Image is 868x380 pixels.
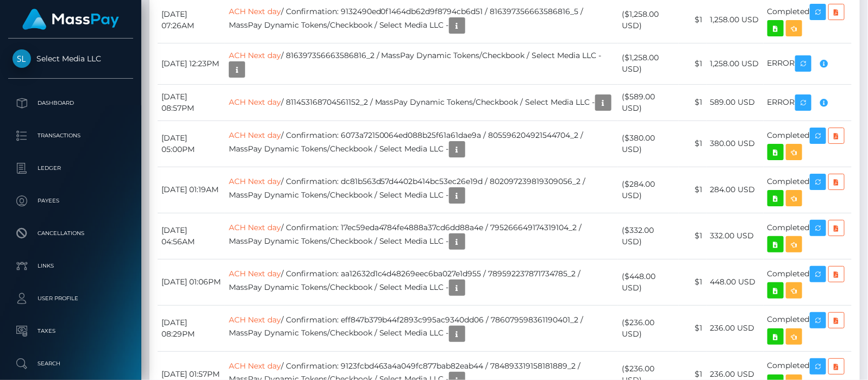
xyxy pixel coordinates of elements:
a: Transactions [8,122,133,149]
td: Completed [764,121,852,167]
p: Links [13,258,129,274]
a: Payees [8,187,133,214]
td: ($1,258.00 USD) [618,43,678,84]
td: [DATE] 05:00PM [158,121,225,167]
a: Links [8,252,133,280]
td: 332.00 USD [707,213,764,259]
td: Completed [764,167,852,213]
td: Completed [764,305,852,351]
p: Ledger [13,160,129,176]
td: 380.00 USD [707,121,764,167]
span: Select Media LLC [8,54,133,64]
td: [DATE] 04:56AM [158,213,225,259]
td: 236.00 USD [707,305,764,351]
td: $1 [679,84,707,121]
p: Search [13,356,129,372]
td: / Confirmation: 6073a72150064ed088b25f61a61dae9a / 805596204921544704_2 / MassPay Dynamic Tokens/... [225,121,619,167]
a: ACH Next day [229,130,281,140]
a: ACH Next day [229,223,281,232]
td: ($380.00 USD) [618,121,678,167]
a: Ledger [8,155,133,182]
a: ACH Next day [229,176,281,186]
td: / 811453168704561152_2 / MassPay Dynamic Tokens/Checkbook / Select Media LLC - [225,84,619,121]
p: Dashboard [13,95,129,111]
td: $1 [679,43,707,84]
a: ACH Next day [229,97,281,106]
a: ACH Next day [229,7,281,16]
td: [DATE] 12:23PM [158,43,225,84]
td: [DATE] 08:29PM [158,305,225,351]
td: 589.00 USD [707,84,764,121]
td: 448.00 USD [707,259,764,305]
td: ($236.00 USD) [618,305,678,351]
td: ($448.00 USD) [618,259,678,305]
td: / Confirmation: 17ec59eda4784fe4888a37cd6dd88a4e / 795266649174319104_2 / MassPay Dynamic Tokens/... [225,213,619,259]
td: / Confirmation: aa12632d1c4d48269eec6ba027e1d955 / 789592237871734785_2 / MassPay Dynamic Tokens/... [225,259,619,305]
a: ACH Next day [229,269,281,278]
td: [DATE] 01:19AM [158,167,225,213]
td: / Confirmation: eff847b379b44f2893c995ac9340dd06 / 786079598361190401_2 / MassPay Dynamic Tokens/... [225,305,619,351]
td: ($284.00 USD) [618,167,678,213]
a: ACH Next day [229,50,281,60]
td: / 816397356663586816_2 / MassPay Dynamic Tokens/Checkbook / Select Media LLC - [225,43,619,84]
td: Completed [764,259,852,305]
a: Search [8,350,133,377]
td: $1 [679,305,707,351]
a: User Profile [8,285,133,312]
a: Dashboard [8,90,133,117]
td: $1 [679,259,707,305]
img: MassPay Logo [22,9,119,30]
td: Completed [764,213,852,259]
td: $1 [679,213,707,259]
p: Cancellations [13,225,129,242]
a: Cancellations [8,220,133,247]
td: [DATE] 08:57PM [158,84,225,121]
td: ($332.00 USD) [618,213,678,259]
a: Taxes [8,318,133,345]
td: 284.00 USD [707,167,764,213]
img: Select Media LLC [13,49,31,68]
td: [DATE] 01:06PM [158,259,225,305]
td: ERROR [764,43,852,84]
td: 1,258.00 USD [707,43,764,84]
a: ACH Next day [229,361,281,371]
p: Transactions [13,128,129,144]
td: / Confirmation: dc81b563d57d4402b414bc53ec26e19d / 802097239819309056_2 / MassPay Dynamic Tokens/... [225,167,619,213]
p: Taxes [13,323,129,339]
a: ACH Next day [229,315,281,325]
td: ERROR [764,84,852,121]
td: $1 [679,167,707,213]
td: $1 [679,121,707,167]
p: User Profile [13,290,129,307]
td: ($589.00 USD) [618,84,678,121]
p: Payees [13,193,129,209]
